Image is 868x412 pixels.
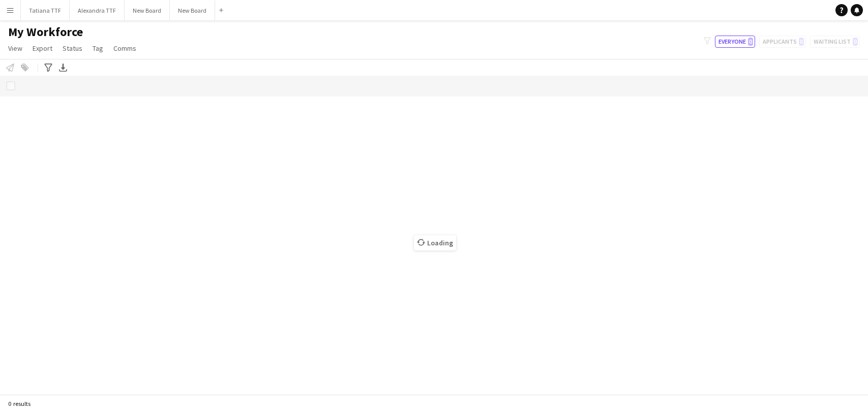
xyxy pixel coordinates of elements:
span: Loading [414,235,456,250]
app-action-btn: Advanced filters [42,61,54,74]
span: View [8,44,22,53]
button: Everyone0 [715,36,755,48]
button: Tatiana TTF [21,1,70,20]
span: Comms [113,44,136,53]
a: Comms [109,42,140,55]
button: Alexandra TTF [70,1,125,20]
span: 0 [748,38,753,46]
app-action-btn: Export XLSX [57,61,69,74]
span: Export [33,44,52,53]
button: New Board [125,1,170,20]
a: View [4,42,26,55]
button: New Board [170,1,215,20]
a: Export [28,42,56,55]
span: My Workforce [8,24,83,40]
a: Tag [88,42,107,55]
span: Status [63,44,82,53]
a: Status [58,42,86,55]
span: Tag [93,44,103,53]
